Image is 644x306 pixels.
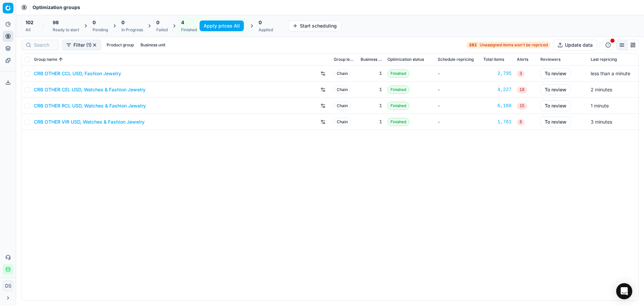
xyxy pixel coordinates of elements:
td: - [435,65,481,82]
span: 3 minutes [591,119,612,125]
a: CRB OTHER CCL USD, Fashion Jewelry [34,70,121,77]
span: 98 [53,19,59,26]
span: 4 [181,19,184,26]
span: Group name [34,57,57,62]
div: All [25,27,34,33]
div: Finished [181,27,197,33]
span: Reviewers [540,57,560,62]
button: Product group [104,41,137,49]
button: To review [540,117,571,127]
button: Filter (1) [62,40,101,50]
span: Schedule repricing [438,57,474,62]
nav: breadcrumb [33,4,80,11]
span: Finished [387,118,409,126]
a: CRB OTHER CEL USD, Watches & Fashion Jewelry [34,86,146,93]
span: Optimization status [387,57,424,62]
span: Chain [334,70,351,78]
span: 2 minutes [591,87,612,92]
span: 18 [517,87,527,93]
strong: 382 [469,42,477,48]
td: - [435,98,481,114]
div: Pending [93,27,108,33]
span: Finished [387,70,409,78]
span: Chain [334,118,351,126]
span: Group level [334,57,355,62]
span: Alerts [517,57,528,62]
button: Apply prices All [200,20,244,31]
span: 1 minute [591,103,609,108]
div: Ready to start [53,27,79,33]
input: Search [34,42,55,48]
span: 0 [93,19,96,26]
td: - [435,114,481,130]
span: Business unit [361,57,382,62]
a: CRB OTHER VIR USD, Watches & Fashion Jewelry [34,119,145,125]
div: 1 [361,86,382,93]
a: 382Unassigned items won't be repriced [466,42,550,48]
span: Finished [387,102,409,110]
button: To review [540,84,571,95]
a: 1,761 [483,119,512,125]
span: Unassigned items won't be repriced [480,42,548,48]
span: 15 [517,103,527,110]
button: Update data [553,40,597,50]
span: Finished [387,86,409,94]
a: 4,227 [483,86,512,93]
span: Chain [334,102,351,110]
div: 1 [361,102,382,109]
span: Total items [483,57,504,62]
span: 6 [517,119,525,126]
button: To review [540,68,571,79]
div: In Progress [121,27,143,33]
span: Last repricing [591,57,617,62]
span: 102 [25,19,34,26]
span: 0 [121,19,124,26]
span: 3 [517,71,525,77]
button: To review [540,100,571,111]
button: Business unit [138,41,168,49]
span: 0 [156,19,159,26]
div: Applied [259,27,273,33]
button: Sorted by Group name ascending [57,56,64,63]
a: CRB OTHER RCL USD, Watches & Fashion Jewelry [34,102,146,109]
div: Open Intercom Messenger [616,283,632,299]
span: 0 [259,19,262,26]
button: Start scheduling [288,20,341,31]
td: - [435,82,481,98]
div: Failed [156,27,168,33]
div: 1 [361,119,382,125]
span: DS [3,281,13,291]
span: Chain [334,86,351,94]
div: 1 [361,70,382,77]
button: DS [3,280,13,291]
a: 6,160 [483,102,512,109]
span: Optimization groups [33,4,80,11]
span: less than a minute [591,71,630,76]
a: 2,795 [483,70,512,77]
